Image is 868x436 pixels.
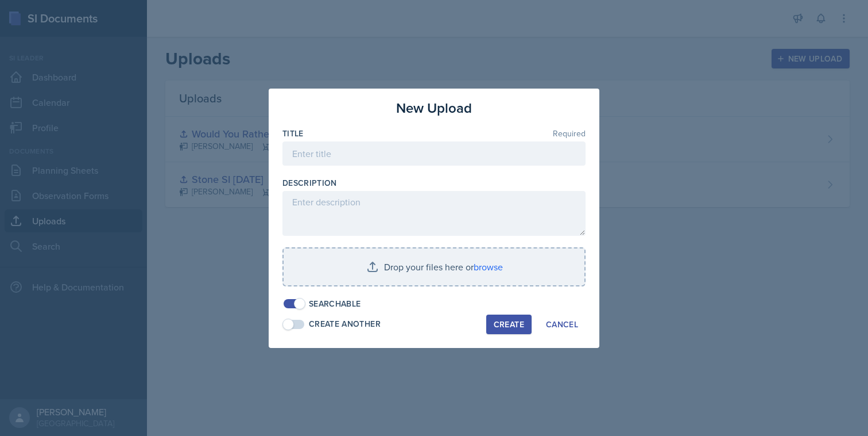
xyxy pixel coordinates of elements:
[486,315,532,334] button: Create
[546,320,578,329] div: Cancel
[553,129,586,137] span: Required
[282,177,337,189] label: Description
[396,98,472,118] h3: New Upload
[309,298,361,310] div: Searchable
[309,318,381,330] div: Create Another
[538,315,586,334] button: Cancel
[282,141,586,166] input: Enter title
[282,128,304,139] label: Title
[494,320,524,329] div: Create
